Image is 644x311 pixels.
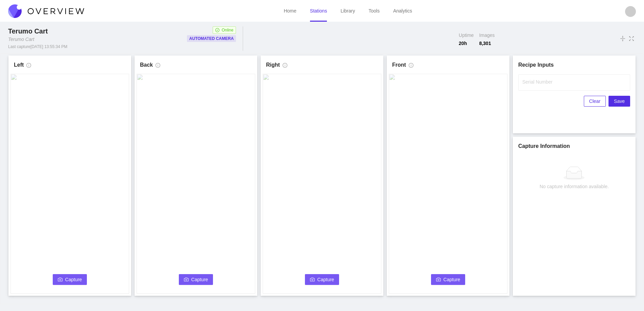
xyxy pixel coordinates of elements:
span: 8,301 [479,40,495,47]
h1: Right [266,61,280,69]
a: Library [340,8,355,14]
span: info-circle [409,63,413,70]
button: Save [609,96,630,107]
span: fullscreen [628,35,635,42]
h1: Left [14,61,24,69]
button: cameraCapture [179,274,213,285]
span: info-circle [283,63,287,70]
button: cameraCapture [431,274,466,285]
a: Tools [368,8,380,14]
a: Stations [310,8,327,14]
span: Uptime [459,32,474,39]
button: Clear [584,96,606,107]
span: Clear [589,97,600,105]
span: info-circle [26,63,31,70]
button: cameraCapture [53,274,87,285]
span: camera [184,277,189,283]
span: Images [479,32,495,39]
div: Terumo Cart [8,36,34,43]
div: Last capture [DATE] 13:55:34 PM [8,44,67,49]
span: Capture [317,276,334,283]
img: Overview [8,4,84,18]
h1: Recipe Inputs [518,61,630,69]
span: Capture [444,276,460,283]
h1: Back [140,61,153,69]
span: camera [436,277,441,283]
span: Capture [191,276,208,283]
p: Automated Camera [189,35,234,42]
span: vertical-align-middle [620,35,626,43]
a: Home [284,8,296,14]
label: Serial Number [522,79,552,85]
h1: Capture Information [518,142,630,150]
button: cameraCapture [305,274,339,285]
span: Terumo Cart [8,27,48,35]
span: Save [614,97,625,105]
h1: Front [392,61,406,69]
span: Online [222,27,234,34]
div: No capture information available. [540,183,609,190]
span: Capture [65,276,82,283]
span: check-circle [215,28,219,32]
a: Analytics [393,8,412,14]
span: 20 h [459,40,474,47]
span: info-circle [156,63,160,70]
div: Terumo Cart [8,26,50,36]
span: camera [310,277,315,283]
span: camera [58,277,63,283]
